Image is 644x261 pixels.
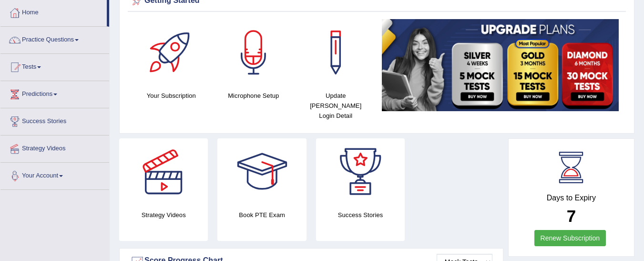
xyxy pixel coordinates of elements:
h4: Update [PERSON_NAME] Login Detail [299,91,372,121]
h4: Success Stories [316,210,405,220]
h4: Book PTE Exam [217,210,306,220]
img: small5.jpg [382,19,619,111]
a: Practice Questions [0,27,109,51]
a: Tests [0,54,109,78]
a: Strategy Videos [0,136,109,159]
h4: Days to Expiry [519,194,624,202]
a: Predictions [0,81,109,105]
a: Success Stories [0,108,109,132]
h4: Your Subscription [135,91,208,101]
a: Your Account [0,163,109,187]
a: Renew Subscription [534,230,606,246]
b: 7 [567,207,576,225]
h4: Microphone Setup [217,91,290,101]
h4: Strategy Videos [119,210,208,220]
